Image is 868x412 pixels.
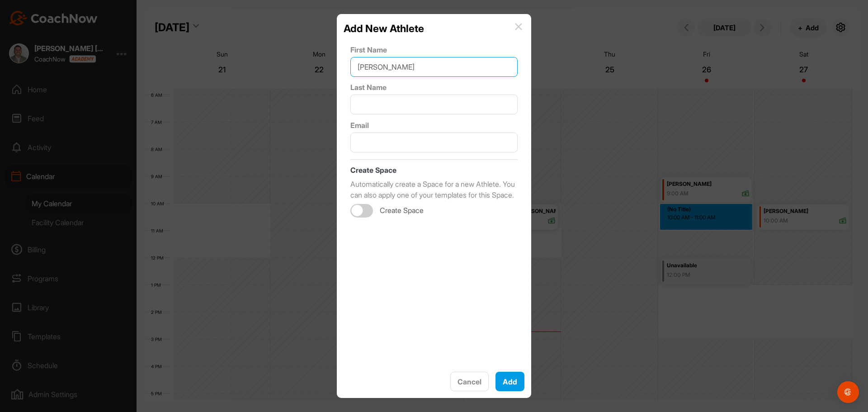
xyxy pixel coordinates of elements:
[495,372,524,392] button: Add
[837,381,859,403] div: Open Intercom Messenger
[344,21,424,36] h2: Add New Athlete
[350,179,518,200] p: Automatically create a Space for a new Athlete. You can also apply one of your templates for this...
[450,372,489,392] button: Cancel
[350,165,518,175] p: Create Space
[350,120,518,131] label: Email
[515,23,522,30] img: info
[350,44,518,55] label: First Name
[350,82,518,93] label: Last Name
[380,206,424,215] span: Create Space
